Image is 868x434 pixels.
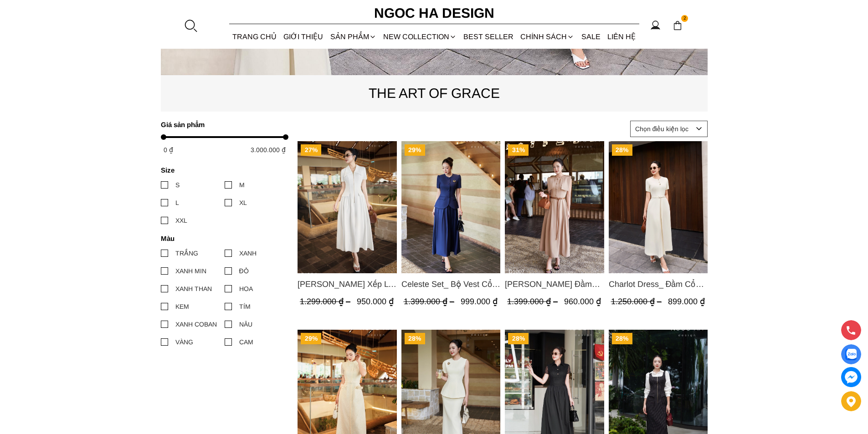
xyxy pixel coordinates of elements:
[517,25,578,49] div: Chính sách
[239,319,252,329] div: NÂU
[401,278,500,291] a: Link to Celeste Set_ Bộ Vest Cổ Tròn Chân Váy Nhún Xòe Màu Xanh Bò BJ142
[564,297,601,306] span: 960.000 ₫
[175,266,206,276] div: XANH MIN
[505,141,604,273] a: Product image - Helen Dress_ Đầm Xòe Choàng Vai Màu Bee Kaki D1007
[300,297,353,306] span: 1.299.000 ₫
[251,146,286,153] span: 3.000.000 ₫
[164,146,173,153] span: 0 ₫
[175,248,198,258] div: TRẮNG
[161,121,282,128] h4: Giá sản phẩm
[668,297,704,306] span: 899.000 ₫
[608,141,708,273] a: Product image - Charlot Dress_ Đầm Cổ Tròn Xếp Ly Giữa Kèm Đai Màu Kem D1009
[175,301,189,311] div: KEM
[239,337,253,347] div: CAM
[229,25,280,49] a: TRANG CHỦ
[460,297,497,306] span: 999.000 ₫
[175,284,212,294] div: XANH THAN
[239,180,245,190] div: M
[175,319,217,329] div: XANH COBAN
[239,284,253,294] div: HOA
[505,141,604,273] img: Helen Dress_ Đầm Xòe Choàng Vai Màu Bee Kaki D1007
[298,141,397,273] a: Product image - Ella Dress_Đầm Xếp Ly Xòe Khóa Đồng Màu Trắng D1006
[401,141,500,273] img: Celeste Set_ Bộ Vest Cổ Tròn Chân Váy Nhún Xòe Màu Xanh Bò BJ142
[403,297,456,306] span: 1.399.000 ₫
[611,297,663,306] span: 1.250.000 ₫
[239,266,249,276] div: ĐỎ
[161,166,282,174] h4: Size
[298,278,397,291] a: Link to Ella Dress_Đầm Xếp Ly Xòe Khóa Đồng Màu Trắng D1006
[298,278,397,291] span: [PERSON_NAME] Xếp Ly Xòe Khóa Đồng Màu Trắng D1006
[841,367,861,387] a: messenger
[505,278,604,291] a: Link to Helen Dress_ Đầm Xòe Choàng Vai Màu Bee Kaki D1007
[327,25,380,49] div: SẢN PHẨM
[604,25,639,49] a: LIÊN HỆ
[175,337,193,347] div: VÀNG
[239,248,257,258] div: XANH
[175,215,187,225] div: XXL
[401,141,500,273] a: Product image - Celeste Set_ Bộ Vest Cổ Tròn Chân Váy Nhún Xòe Màu Xanh Bò BJ142
[239,198,247,208] div: XL
[460,25,517,49] a: BEST SELLER
[175,180,180,190] div: S
[845,349,857,360] img: Display image
[578,25,604,49] a: SALE
[673,20,683,31] img: img-CART-ICON-ksit0nf1
[175,198,179,208] div: L
[608,278,708,291] a: Link to Charlot Dress_ Đầm Cổ Tròn Xếp Ly Giữa Kèm Đai Màu Kem D1009
[507,297,560,306] span: 1.399.000 ₫
[280,25,327,49] a: GIỚI THIỆU
[401,278,500,291] span: Celeste Set_ Bộ Vest Cổ Tròn Chân Váy Nhún Xòe Màu Xanh Bò BJ142
[841,344,861,364] a: Display image
[161,235,282,242] h4: Màu
[608,278,708,291] span: Charlot Dress_ Đầm Cổ Tròn Xếp Ly Giữa Kèm Đai Màu Kem D1009
[298,141,397,273] img: Ella Dress_Đầm Xếp Ly Xòe Khóa Đồng Màu Trắng D1006
[608,141,708,273] img: Charlot Dress_ Đầm Cổ Tròn Xếp Ly Giữa Kèm Đai Màu Kem D1009
[505,278,604,291] span: [PERSON_NAME] Đầm Xòe Choàng Vai Màu Bee Kaki D1007
[239,301,251,311] div: TÍM
[161,82,708,104] p: THE ART OF GRACE
[681,15,688,22] span: 2
[380,25,460,49] a: NEW COLLECTION
[366,2,503,24] a: Ngoc Ha Design
[357,297,394,306] span: 950.000 ₫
